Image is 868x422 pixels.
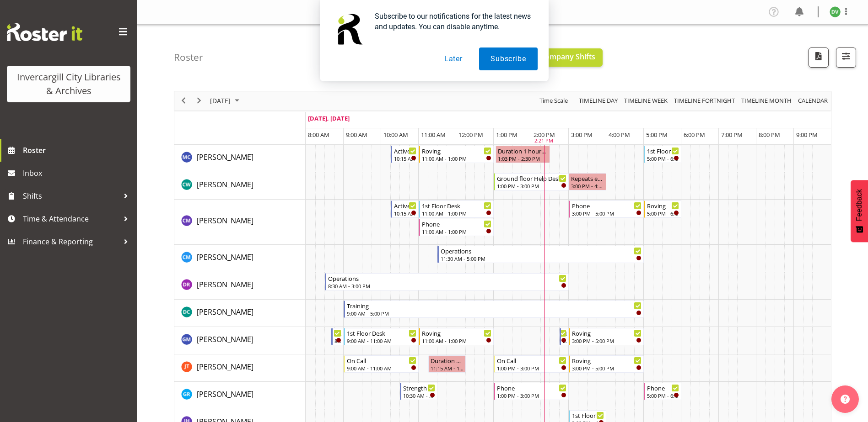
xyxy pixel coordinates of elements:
[563,328,567,338] div: New book tagging
[441,255,642,262] div: 11:30 AM - 5:00 PM
[647,146,679,155] div: 1st Floor Desk
[23,166,133,180] span: Inbox
[347,328,416,338] div: 1st Floor Desk
[498,146,548,155] div: Duration 1 hours - [PERSON_NAME]
[422,210,491,217] div: 11:00 AM - 1:00 PM
[497,182,566,190] div: 1:00 PM - 3:00 PM
[571,182,604,190] div: 3:00 PM - 4:00 PM
[534,137,553,145] div: 2:21 PM
[644,200,681,218] div: Chamique Mamolo"s event - Roving Begin From Tuesday, September 23, 2025 at 5:00:00 PM GMT+12:00 E...
[403,392,435,399] div: 10:30 AM - 11:30 AM
[497,174,566,183] div: Ground floor Help Desk
[176,91,191,111] div: previous period
[855,189,863,221] span: Feedback
[197,252,253,263] a: [PERSON_NAME]
[623,95,669,106] span: Timeline Week
[400,383,437,400] div: Grace Roscoe-Squires"s event - Strength and Balance Begin From Tuesday, September 23, 2025 at 10:...
[209,95,243,106] button: September 2025
[197,334,253,344] span: [PERSON_NAME]
[383,131,408,139] span: 10:00 AM
[419,146,494,163] div: Aurora Catu"s event - Roving Begin From Tuesday, September 23, 2025 at 11:00:00 AM GMT+12:00 Ends...
[572,364,642,372] div: 3:00 PM - 5:00 PM
[572,328,642,338] div: Roving
[421,131,446,139] span: 11:00 AM
[572,201,642,210] div: Phone
[644,146,681,163] div: Aurora Catu"s event - 1st Floor Desk Begin From Tuesday, September 23, 2025 at 5:00:00 PM GMT+12:...
[609,131,630,139] span: 4:00 PM
[23,189,119,203] span: Shifts
[344,301,644,318] div: Donald Cunningham"s event - Training Begin From Tuesday, September 23, 2025 at 9:00:00 AM GMT+12:...
[479,47,537,70] button: Subscribe
[209,95,232,106] span: [DATE]
[740,95,793,106] button: Timeline Month
[433,47,474,70] button: Later
[197,252,253,262] span: [PERSON_NAME]
[347,356,416,365] div: On Call
[740,95,793,106] span: Timeline Month
[197,152,253,162] span: [PERSON_NAME]
[197,307,253,317] span: [PERSON_NAME]
[571,131,593,139] span: 3:00 PM
[174,300,306,327] td: Donald Cunningham resource
[197,389,253,400] a: [PERSON_NAME]
[331,11,367,47] img: notification icon
[174,327,306,354] td: Gabriel McKay Smith resource
[497,364,566,372] div: 1:00 PM - 3:00 PM
[394,155,417,162] div: 10:15 AM - 11:00 AM
[344,355,419,373] div: Glen Tomlinson"s event - On Call Begin From Tuesday, September 23, 2025 at 9:00:00 AM GMT+12:00 E...
[174,145,306,172] td: Aurora Catu resource
[673,95,737,106] button: Fortnight
[578,95,619,106] span: Timeline Day
[569,328,644,345] div: Gabriel McKay Smith"s event - Roving Begin From Tuesday, September 23, 2025 at 3:00:00 PM GMT+12:...
[497,383,566,392] div: Phone
[497,392,566,399] div: 1:00 PM - 3:00 PM
[422,155,491,162] div: 11:00 AM - 1:00 PM
[422,219,491,228] div: Phone
[494,355,569,373] div: Glen Tomlinson"s event - On Call Begin From Tuesday, September 23, 2025 at 1:00:00 PM GMT+12:00 E...
[496,146,550,163] div: Aurora Catu"s event - Duration 1 hours - Aurora Catu Begin From Tuesday, September 23, 2025 at 1:...
[441,246,642,255] div: Operations
[23,235,119,248] span: Finance & Reporting
[569,200,644,218] div: Chamique Mamolo"s event - Phone Begin From Tuesday, September 23, 2025 at 3:00:00 PM GMT+12:00 En...
[851,180,868,242] button: Feedback - Show survey
[197,361,253,372] a: [PERSON_NAME]
[174,200,306,245] td: Chamique Mamolo resource
[497,356,566,365] div: On Call
[797,95,830,106] button: Month
[572,411,604,420] div: 1st Floor Desk
[347,310,642,317] div: 9:00 AM - 5:00 PM
[498,155,548,162] div: 1:03 PM - 2:30 PM
[796,131,818,139] span: 9:00 PM
[494,383,569,400] div: Grace Roscoe-Squires"s event - Phone Begin From Tuesday, September 23, 2025 at 1:00:00 PM GMT+12:...
[419,200,494,218] div: Chamique Mamolo"s event - 1st Floor Desk Begin From Tuesday, September 23, 2025 at 11:00:00 AM GM...
[647,383,679,392] div: Phone
[174,245,306,272] td: Cindy Mulrooney resource
[308,114,350,122] span: [DATE], [DATE]
[197,279,253,290] a: [PERSON_NAME]
[197,152,253,163] a: [PERSON_NAME]
[419,328,494,345] div: Gabriel McKay Smith"s event - Roving Begin From Tuesday, September 23, 2025 at 11:00:00 AM GMT+12...
[646,131,668,139] span: 5:00 PM
[647,210,679,217] div: 5:00 PM - 6:00 PM
[334,328,341,338] div: Newspapers
[721,131,743,139] span: 7:00 PM
[391,200,419,218] div: Chamique Mamolo"s event - Active Rhyming Begin From Tuesday, September 23, 2025 at 10:15:00 AM GM...
[16,70,121,98] div: Invercargill City Libraries & Archives
[422,228,491,235] div: 11:00 AM - 1:00 PM
[431,364,464,372] div: 11:15 AM - 12:15 PM
[569,355,644,373] div: Glen Tomlinson"s event - Roving Begin From Tuesday, September 23, 2025 at 3:00:00 PM GMT+12:00 En...
[174,354,306,382] td: Glen Tomlinson resource
[458,131,483,139] span: 12:00 PM
[325,273,569,290] div: Debra Robinson"s event - Operations Begin From Tuesday, September 23, 2025 at 8:30:00 AM GMT+12:0...
[422,201,491,210] div: 1st Floor Desk
[437,246,644,263] div: Cindy Mulrooney"s event - Operations Begin From Tuesday, September 23, 2025 at 11:30:00 AM GMT+12...
[347,364,416,372] div: 9:00 AM - 11:00 AM
[560,328,569,345] div: Gabriel McKay Smith"s event - New book tagging Begin From Tuesday, September 23, 2025 at 2:45:00 ...
[428,355,466,373] div: Glen Tomlinson"s event - Duration 1 hours - Glen Tomlinson Begin From Tuesday, September 23, 2025...
[197,179,253,190] a: [PERSON_NAME]
[538,95,570,106] button: Time Scale
[797,95,829,106] span: calendar
[178,95,190,106] button: Previous
[347,301,642,310] div: Training
[394,201,417,210] div: Active Rhyming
